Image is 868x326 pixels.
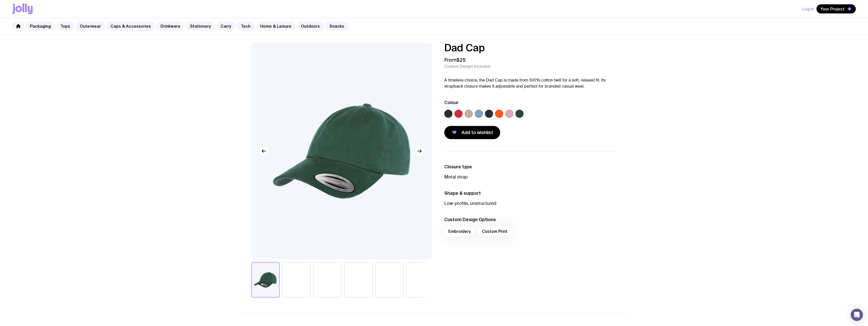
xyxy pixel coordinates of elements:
a: Home & Leisure [256,22,295,31]
a: Drinkware [156,22,184,31]
a: Tops [56,22,74,31]
a: Snacks [325,22,348,31]
p: Low-profile, unstructured [444,200,617,206]
span: Add to wishlist [462,129,493,136]
h3: Colour [444,100,459,106]
h3: Custom Design Options [444,217,617,223]
p: A timeless choice, the Dad Cap is made from 100% cotton twill for a soft, relaxed fit. Its strapb... [444,77,617,89]
a: Caps & Accessories [106,22,155,31]
div: Open Intercom Messenger [851,309,863,321]
p: Metal strap [444,174,617,180]
a: Stationery [186,22,215,31]
span: $25 [456,57,466,63]
span: From [444,57,466,63]
a: Packaging [26,22,55,31]
button: Log In [802,4,814,13]
h3: Shape & support [444,190,617,196]
button: Add to wishlist [444,126,500,139]
a: Tech [237,22,255,31]
a: Outdoors [297,22,324,31]
h3: Closure type [444,164,617,170]
span: Your Project [820,6,845,11]
button: Your Project [816,4,856,13]
h1: Dad Cap [444,43,617,53]
a: Outerwear [76,22,105,31]
span: Custom Design Included [444,64,490,69]
a: Carry [216,22,235,31]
